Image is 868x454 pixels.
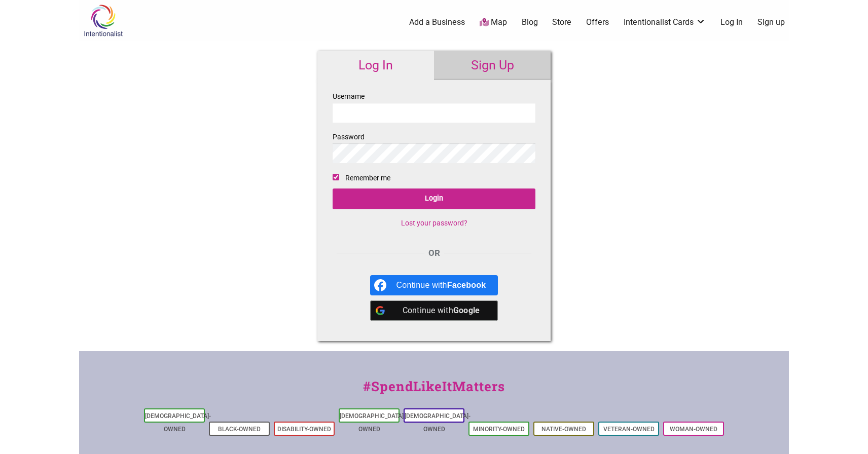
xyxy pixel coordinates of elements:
a: Map [480,17,507,28]
div: Continue with [396,275,486,295]
a: Veteran-Owned [603,426,655,433]
input: Username [333,103,535,123]
input: Login [333,188,535,209]
a: Woman-Owned [670,426,717,433]
img: Intentionalist [79,4,127,37]
a: Blog [522,17,538,28]
a: Offers [586,17,609,28]
div: #SpendLikeItMatters [79,376,789,406]
a: Continue with <b>Facebook</b> [370,275,498,295]
div: OR [333,247,535,260]
a: Sign Up [434,51,551,80]
div: Continue with [396,300,486,321]
a: Minority-Owned [473,426,525,433]
a: [DEMOGRAPHIC_DATA]-Owned [145,412,211,433]
a: Log In [317,51,434,80]
label: Remember me [345,172,390,184]
a: Log In [720,17,743,28]
input: Password [333,143,535,163]
a: Intentionalist Cards [624,17,706,28]
a: Store [552,17,571,28]
a: Sign up [757,17,785,28]
a: Disability-Owned [277,426,331,433]
a: Black-Owned [218,426,261,433]
b: Facebook [447,281,486,289]
a: Continue with <b>Google</b> [370,300,498,321]
label: Username [333,90,535,123]
a: Lost your password? [401,219,467,227]
label: Password [333,131,535,163]
a: [DEMOGRAPHIC_DATA]-Owned [340,412,406,433]
a: [DEMOGRAPHIC_DATA]-Owned [405,412,471,433]
b: Google [453,306,480,315]
a: Native-Owned [541,426,586,433]
a: Add a Business [409,17,465,28]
